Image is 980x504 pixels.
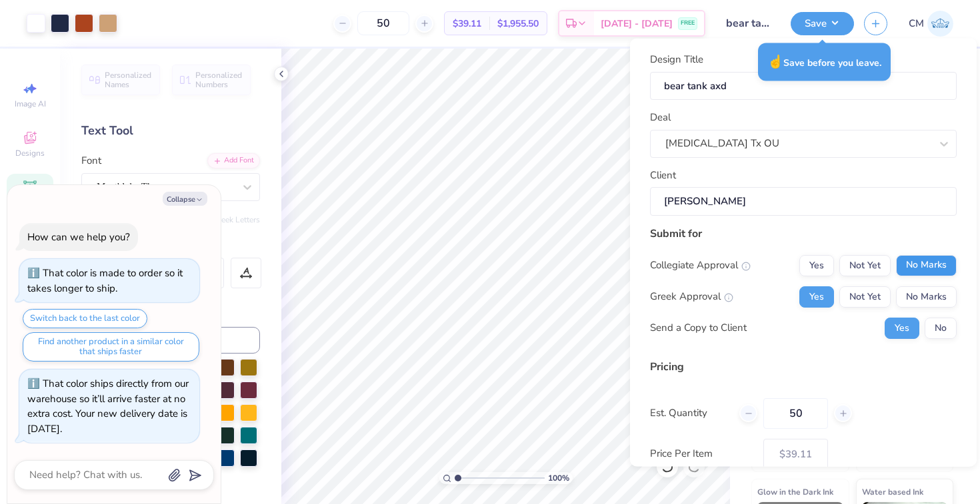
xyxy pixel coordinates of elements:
[650,358,957,374] div: Pricing
[27,266,183,295] div: That color is made to order so it takes longer to ship.
[105,71,152,89] span: Personalized Names
[453,17,481,31] span: $39.11
[650,320,747,336] div: Send a Copy to Client
[681,19,695,28] span: FREE
[799,286,834,307] button: Yes
[650,167,676,182] label: Client
[27,230,130,244] div: How can we help you?
[81,153,101,168] label: Font
[791,12,854,35] button: Save
[207,153,260,168] div: Add Font
[548,472,569,484] span: 100 %
[650,289,733,304] div: Greek Approval
[15,99,46,109] span: Image AI
[715,10,781,37] input: Untitled Design
[81,122,260,140] div: Text Tool
[357,11,409,35] input: – –
[650,110,671,125] label: Deal
[27,377,189,435] div: That color ships directly from our warehouse so it’ll arrive faster at no extra cost. Your new de...
[896,286,957,307] button: No Marks
[927,11,953,37] img: Chloe Murlin
[497,17,539,31] span: $1,955.50
[757,485,833,499] span: Glow in the Dark Ink
[650,225,957,241] div: Submit for
[195,71,243,89] span: Personalized Numbers
[15,148,45,158] span: Designs
[650,187,957,216] input: e.g. Ethan Linker
[839,286,891,307] button: Not Yet
[650,258,751,273] div: Collegiate Approval
[601,17,673,31] span: [DATE] - [DATE]
[650,405,729,421] label: Est. Quantity
[650,52,703,67] label: Design Title
[896,254,957,276] button: No Marks
[839,254,891,276] button: Not Yet
[909,11,953,37] a: CM
[163,192,207,206] button: Collapse
[885,317,919,338] button: Yes
[909,16,924,31] span: CM
[862,485,923,499] span: Water based Ink
[925,317,957,338] button: No
[23,332,199,362] button: Find another product in a similar color that ships faster
[758,43,891,81] div: Save before you leave.
[763,397,828,428] input: – –
[650,446,753,461] label: Price Per Item
[23,309,147,328] button: Switch back to the last color
[767,53,783,71] span: ☝️
[799,254,834,276] button: Yes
